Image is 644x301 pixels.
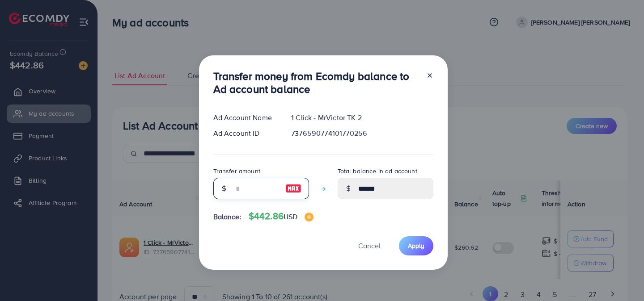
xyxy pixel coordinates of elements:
[347,236,392,255] button: Cancel
[606,261,637,294] iframe: Chat
[358,241,381,251] span: Cancel
[399,236,433,255] button: Apply
[213,167,260,176] label: Transfer amount
[338,167,417,176] label: Total balance in ad account
[206,113,284,123] div: Ad Account Name
[408,241,424,250] span: Apply
[206,128,284,138] div: Ad Account ID
[305,213,314,222] img: image
[284,212,297,222] span: USD
[285,183,301,194] img: image
[213,70,419,96] h3: Transfer money from Ecomdy balance to Ad account balance
[249,211,314,222] h4: $442.86
[284,113,440,123] div: 1 Click - MrVictor TK 2
[284,128,440,138] div: 7376590774101770256
[213,212,241,222] span: Balance:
